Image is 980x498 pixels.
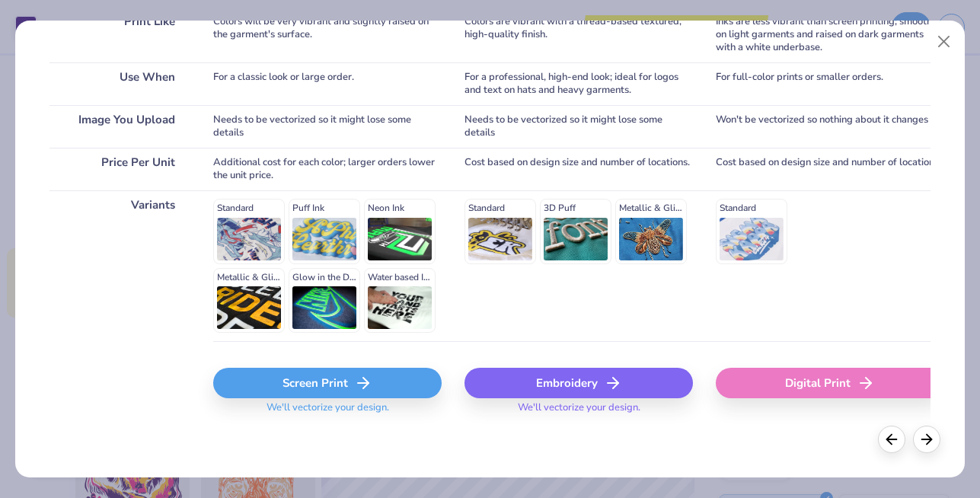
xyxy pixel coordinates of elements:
[716,62,944,105] div: For full-color prints or smaller orders.
[716,148,944,190] div: Cost based on design size and number of locations.
[929,27,958,56] button: Close
[260,401,395,423] span: We'll vectorize your design.
[716,105,944,148] div: Won't be vectorized so nothing about it changes
[512,401,646,423] span: We'll vectorize your design.
[49,190,190,341] div: Variants
[213,7,442,62] div: Colors will be very vibrant and slightly raised on the garment's surface.
[464,148,693,190] div: Cost based on design size and number of locations.
[464,105,693,148] div: Needs to be vectorized so it might lose some details
[49,148,190,190] div: Price Per Unit
[716,368,944,398] div: Digital Print
[464,368,693,398] div: Embroidery
[213,105,442,148] div: Needs to be vectorized so it might lose some details
[49,105,190,148] div: Image You Upload
[213,368,442,398] div: Screen Print
[716,7,944,62] div: Inks are less vibrant than screen printing; smooth on light garments and raised on dark garments ...
[49,7,190,62] div: Print Like
[464,62,693,105] div: For a professional, high-end look; ideal for logos and text on hats and heavy garments.
[464,7,693,62] div: Colors are vibrant with a thread-based textured, high-quality finish.
[49,62,190,105] div: Use When
[213,148,442,190] div: Additional cost for each color; larger orders lower the unit price.
[213,62,442,105] div: For a classic look or large order.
